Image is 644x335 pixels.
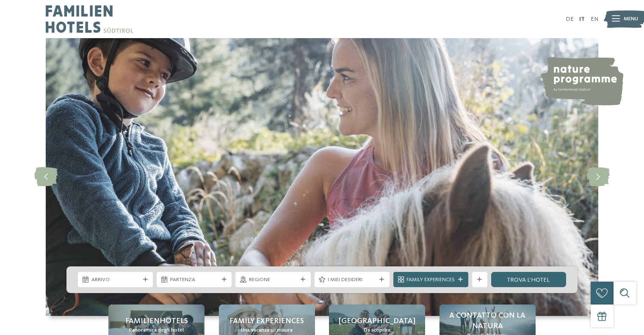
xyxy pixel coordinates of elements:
span: I miei desideri [328,276,376,284]
a: EN [591,16,598,22]
span: Arrivo [91,276,140,284]
span: Da scoprire [364,327,391,334]
span: Family experiences [229,316,304,327]
span: Una vacanza su misura [241,327,293,334]
a: DE [566,16,574,22]
span: Partenza [170,276,218,284]
span: Familienhotels [125,316,188,327]
span: Regione [249,276,297,284]
img: Family hotel Alto Adige: the happy family places! [46,38,598,316]
span: Family Experiences [406,276,455,284]
span: A contatto con la natura [447,310,528,332]
img: nature programme by Familienhotels Südtirol [539,57,623,105]
span: Panoramica degli hotel [129,327,184,334]
a: IT [579,16,585,22]
span: Menu [624,15,638,23]
span: [GEOGRAPHIC_DATA] [339,316,415,327]
a: trova l’hotel [491,272,566,287]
